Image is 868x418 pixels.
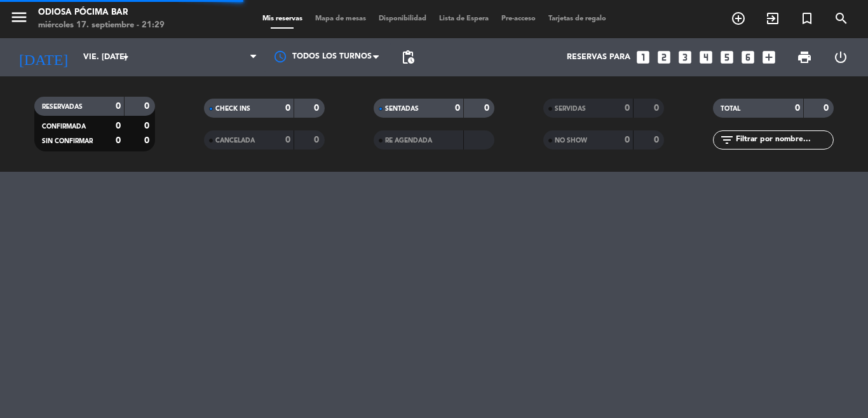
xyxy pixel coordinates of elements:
i: looks_one [635,49,651,66]
strong: 0 [285,104,290,113]
strong: 0 [824,104,831,113]
strong: 0 [625,136,630,144]
span: RE AGENDADA [385,137,432,144]
i: filter_list [719,132,735,148]
span: RESERVADAS [42,104,83,110]
strong: 0 [314,136,322,144]
strong: 0 [795,104,800,113]
div: miércoles 17. septiembre - 21:29 [38,19,165,32]
strong: 0 [116,136,121,145]
strong: 0 [144,102,152,111]
strong: 0 [144,122,152,130]
strong: 0 [314,104,322,113]
span: Mapa de mesas [309,15,372,22]
i: add_circle_outline [731,11,746,26]
button: menu [10,8,29,31]
strong: 0 [285,136,290,144]
i: looks_two [656,49,672,66]
span: Disponibilidad [372,15,433,22]
strong: 0 [116,102,121,111]
i: looks_4 [698,49,714,66]
strong: 0 [654,104,661,113]
strong: 0 [116,122,121,130]
i: [DATE] [10,43,77,71]
input: Filtrar por nombre... [735,133,833,147]
strong: 0 [654,136,661,144]
div: Odiosa Pócima Bar [38,6,165,19]
span: Mis reservas [256,15,309,22]
span: SENTADAS [385,106,419,112]
i: power_settings_new [833,50,848,65]
span: NO SHOW [555,137,587,144]
i: turned_in_not [799,11,815,26]
i: search [834,11,849,26]
div: LOG OUT [822,38,858,76]
strong: 0 [455,104,460,113]
span: SERVIDAS [555,106,586,112]
i: menu [10,8,29,27]
i: add_box [761,49,777,66]
i: arrow_drop_down [118,50,133,65]
span: Pre-acceso [495,15,542,22]
i: exit_to_app [765,11,780,26]
span: pending_actions [400,50,416,65]
span: CHECK INS [215,106,250,112]
strong: 0 [144,136,152,145]
span: TOTAL [721,106,740,112]
i: looks_3 [677,49,693,66]
span: Reservas para [567,53,630,62]
i: looks_5 [719,49,735,66]
span: Lista de Espera [433,15,495,22]
span: CONFIRMADA [42,123,86,130]
span: Tarjetas de regalo [542,15,613,22]
span: SIN CONFIRMAR [42,138,93,144]
strong: 0 [625,104,630,113]
strong: 0 [484,104,492,113]
i: looks_6 [740,49,756,66]
span: CANCELADA [215,137,255,144]
span: print [797,50,812,65]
